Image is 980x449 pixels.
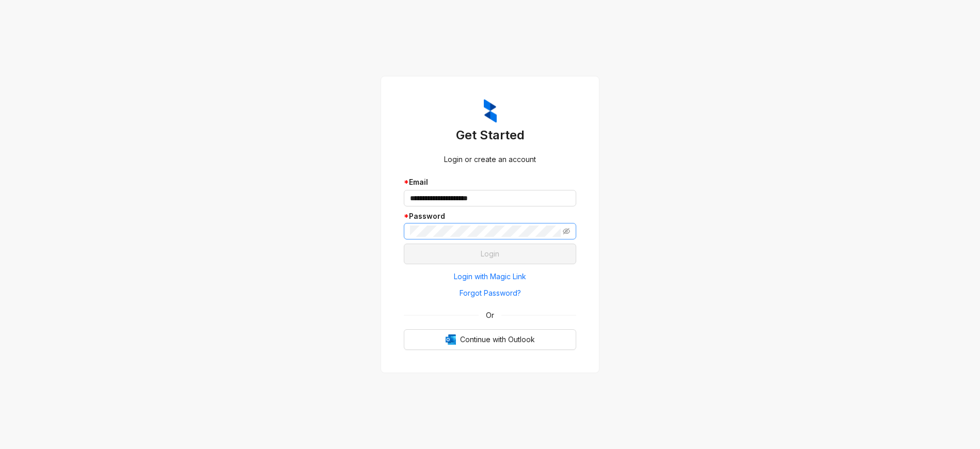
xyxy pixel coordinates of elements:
button: Login with Magic Link [404,268,576,285]
button: Forgot Password? [404,285,576,301]
div: Login or create an account [404,154,576,165]
span: Forgot Password? [460,287,521,299]
button: Login [404,244,576,264]
button: OutlookContinue with Outlook [404,329,576,350]
span: Continue with Outlook [460,334,535,345]
img: Outlook [446,334,456,345]
div: Password [404,211,576,222]
span: eye-invisible [563,228,570,235]
div: Email [404,177,576,188]
img: ZumaIcon [484,99,497,123]
h3: Get Started [404,127,576,143]
span: Login with Magic Link [454,271,526,282]
span: Or [479,310,501,321]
